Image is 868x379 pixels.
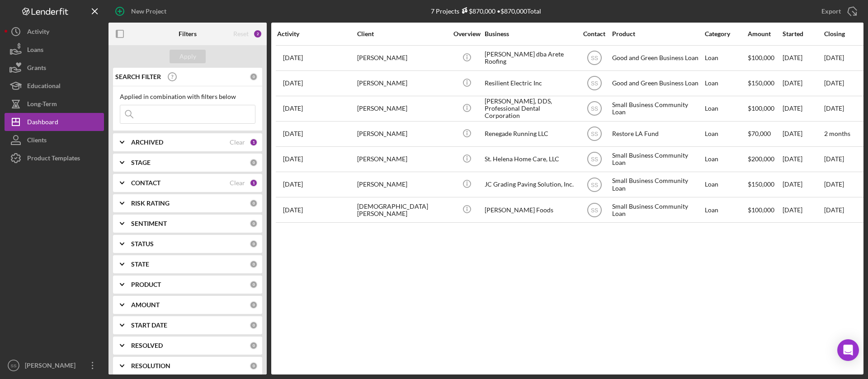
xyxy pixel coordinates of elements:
[705,173,747,197] div: Loan
[27,59,46,79] div: Grants
[824,104,844,112] time: [DATE]
[485,71,575,95] div: Resilient Electric Inc
[5,95,104,113] button: Long-Term
[748,46,782,70] div: $100,000
[783,97,823,121] div: [DATE]
[27,149,80,169] div: Product Templates
[824,206,844,214] time: [DATE]
[590,156,598,163] text: SS
[357,97,448,121] div: [PERSON_NAME]
[250,342,258,350] div: 0
[27,23,49,43] div: Activity
[250,220,258,228] div: 0
[131,322,167,329] b: START DATE
[783,198,823,222] div: [DATE]
[250,321,258,329] div: 0
[748,122,782,146] div: $70,000
[250,240,258,248] div: 0
[783,122,823,146] div: [DATE]
[612,122,703,146] div: Restore LA Fund
[485,173,575,197] div: JC Grading Paving Solution, Inc.
[783,46,823,70] div: [DATE]
[705,71,747,95] div: Loan
[485,97,575,121] div: [PERSON_NAME], DDS, Professional Dental Corporation
[577,30,611,37] div: Contact
[131,342,163,349] b: RESOLVED
[459,7,495,15] div: $870,000
[5,23,104,41] button: Activity
[108,2,175,20] button: New Project
[612,97,703,121] div: Small Business Community Loan
[5,149,104,167] button: Product Templates
[5,356,104,374] button: SS[PERSON_NAME]
[120,93,255,100] div: Applied in combination with filters below
[357,173,448,197] div: [PERSON_NAME]
[283,130,303,137] time: 2025-09-29 19:28
[590,131,598,137] text: SS
[485,30,575,37] div: Business
[612,46,703,70] div: Good and Green Business Loan
[590,106,598,112] text: SS
[357,30,448,37] div: Client
[485,198,575,222] div: [PERSON_NAME] Foods
[5,131,104,149] a: Clients
[824,180,844,188] time: [DATE]
[250,281,258,289] div: 0
[824,130,850,137] time: 2 months
[131,261,149,268] b: STATE
[250,159,258,167] div: 0
[837,339,859,361] div: Open Intercom Messenger
[27,77,61,97] div: Educational
[590,207,598,213] text: SS
[748,198,782,222] div: $100,000
[357,46,448,70] div: [PERSON_NAME]
[705,30,747,37] div: Category
[277,30,356,37] div: Activity
[250,179,258,187] div: 1
[824,54,844,61] time: [DATE]
[131,240,154,248] b: STATUS
[821,2,841,20] div: Export
[748,30,782,37] div: Amount
[283,206,303,214] time: 2025-09-29 23:30
[485,46,575,70] div: [PERSON_NAME] dba Arete Roofing
[705,97,747,121] div: Loan
[115,73,161,80] b: SEARCH FILTER
[485,122,575,146] div: Renegade Running LLC
[783,71,823,95] div: [DATE]
[612,147,703,171] div: Small Business Community Loan
[5,113,104,131] button: Dashboard
[357,122,448,146] div: [PERSON_NAME]
[250,138,258,146] div: 1
[590,182,598,188] text: SS
[705,147,747,171] div: Loan
[705,46,747,70] div: Loan
[783,173,823,197] div: [DATE]
[131,220,167,227] b: SENTIMENT
[283,181,303,188] time: 2025-09-26 22:26
[783,147,823,171] div: [DATE]
[253,29,262,38] div: 2
[23,356,81,377] div: [PERSON_NAME]
[612,30,703,37] div: Product
[705,122,747,146] div: Loan
[590,80,598,87] text: SS
[11,363,17,368] text: SS
[5,59,104,77] button: Grants
[590,55,598,61] text: SS
[131,281,161,288] b: PRODUCT
[748,97,782,121] div: $100,000
[450,30,484,37] div: Overview
[250,199,258,207] div: 0
[283,80,303,87] time: 2025-08-07 15:47
[230,179,245,187] div: Clear
[357,71,448,95] div: [PERSON_NAME]
[612,173,703,197] div: Small Business Community Loan
[5,41,104,59] button: Loans
[131,301,160,309] b: AMOUNT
